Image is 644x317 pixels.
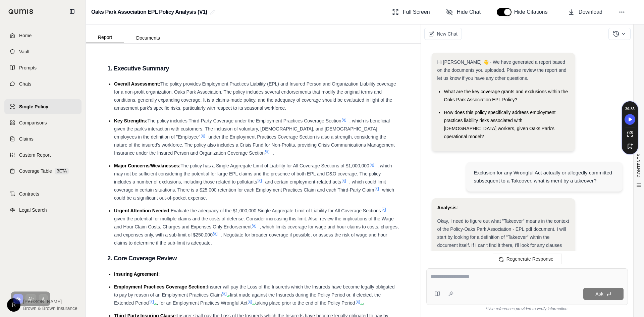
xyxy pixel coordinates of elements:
span: Full Screen [403,8,430,16]
span: Legal Search [19,207,47,213]
span: CONTENTS [636,154,642,177]
span: first made against the Insureds during the Policy Period or, if elected, the Extended Period [114,292,381,306]
div: *Use references provided to verify information. [426,305,628,312]
h3: 1. Executive Summary [107,62,399,74]
span: Comparisons [19,119,47,126]
span: Overall Assessment: [114,81,160,87]
span: Contracts [19,191,39,197]
span: Prompts [19,64,37,71]
span: Claims [19,136,34,142]
span: Download [579,8,602,16]
a: Comparisons [4,115,82,130]
span: , which may not be sufficient considering the potential for large EPL claims and the presence of ... [114,163,392,184]
span: Hide Chat [457,8,481,16]
a: Chats [4,76,82,91]
span: What are the key coverage grants and exclusions within the Oaks Park Association EPL Policy? [444,89,568,102]
a: Custom Report [4,148,82,162]
img: Qumis Logo [8,9,34,14]
button: Report [86,32,124,43]
span: , for an Employment Practices Wrongful Act [157,300,248,306]
span: and certain employment-related acts [265,179,341,184]
span: BETA [55,168,69,174]
div: Exclusion for any Wrongful Act actually or allegedly committed subsequent to a Takeover. what is ... [474,169,615,185]
span: Evaluate the adequacy of the $1,000,000 Single Aggregate Limit of Liability for All Coverage Sect... [171,208,381,213]
span: Coverage Table [19,168,52,174]
button: Documents [124,33,172,43]
span: . [363,300,365,306]
span: The policy provides Employment Practices Liability (EPL) and Insured Person and Organization Liab... [114,81,396,111]
h2: Oaks Park Association EPL Policy Analysis (V1) [91,6,207,18]
span: Hi [PERSON_NAME] 👋 - We have generated a report based on the documents you uploaded. Please revie... [437,59,566,81]
button: Download [565,5,605,19]
a: Single Policy [4,99,82,114]
a: Claims [4,131,82,146]
strong: Analysis: [437,205,458,210]
button: Full Screen [389,5,433,19]
span: Brown & Brown Insurance [23,305,77,312]
span: , which could limit coverage in certain situations. There is a $25,000 retention for each Employm... [114,179,386,193]
span: , which is beneficial given the park's interaction with customers. The inclusion of voluntary, [D... [114,118,390,140]
span: Hide Citations [514,8,552,16]
span: Okay, I need to figure out what "Takeover" means in the context of the Policy-Oaks Park Associati... [437,218,569,256]
span: Vault [19,48,30,55]
a: Coverage TableBETA [4,164,82,178]
span: Single Policy [19,103,48,110]
span: Home [19,32,32,39]
a: Contracts [4,187,82,201]
button: Hide Chat [443,5,483,19]
span: . Negotiate for broader coverage if possible, or assess the risk of wage and hour claims to deter... [114,232,387,246]
span: Urgent Attention Needed: [114,208,171,213]
span: Major Concerns/Weaknesses: [114,163,180,168]
span: Employment Practices Coverage Section: [114,284,207,289]
span: . [273,150,274,156]
button: Regenerate Response [493,254,562,264]
span: Key Strengths: [114,118,148,123]
a: Prompts [4,60,82,75]
span: How does this policy specifically address employment practices liability risks associated with [D... [444,110,555,139]
div: R [7,298,20,312]
span: The policy has a Single Aggregate Limit of Liability for All Coverage Sections of $1,000,000 [180,163,369,168]
span: The policy includes Third-Party Coverage under the Employment Practices Coverage Section [148,118,341,123]
a: Vault [4,44,82,59]
button: Collapse sidebar [67,6,77,17]
span: Insuring Agreement: [114,271,160,277]
span: taking place prior to the end of the Policy Period [255,300,355,306]
span: under the Employment Practices Coverage Section is also a strength, considering the nature of the... [114,134,395,156]
span: Insurer will pay the Loss of the Insureds which the Insureds have become legally obligated to pay... [114,284,395,298]
span: Ask [595,291,603,297]
button: Ask [583,288,624,300]
a: Legal Search [4,203,82,217]
span: New Chat [437,31,457,37]
span: given the potential for multiple claims and the costs of defense. Consider increasing this limit.... [114,216,394,229]
button: New Chat [424,28,462,40]
h3: 2. Core Coverage Review [107,252,399,264]
a: Home [4,28,82,43]
span: Regenerate Response [506,256,553,262]
span: Chats [19,81,32,87]
span: Custom Report [19,152,51,158]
